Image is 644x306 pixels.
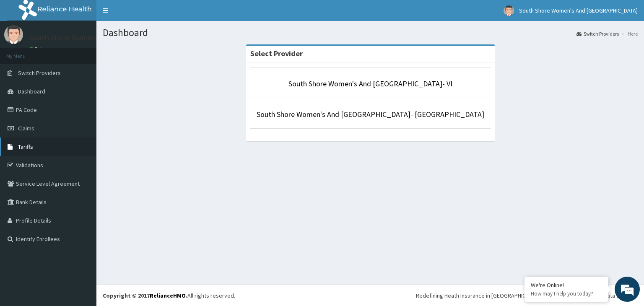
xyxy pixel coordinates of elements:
span: Claims [18,124,34,132]
div: Redefining Heath Insurance in [GEOGRAPHIC_DATA] using Telemedicine and Data Science! [416,291,638,300]
a: South Shore Women's And [GEOGRAPHIC_DATA]- VI [288,79,452,88]
a: Switch Providers [576,30,619,37]
img: User Image [504,5,514,16]
span: South Shore Women's And [GEOGRAPHIC_DATA] [519,7,638,14]
img: User Image [4,25,23,44]
p: South Shore Women's And [GEOGRAPHIC_DATA] [29,34,187,41]
li: Here [620,30,638,37]
div: We're Online! [531,281,602,289]
footer: All rights reserved. [96,285,644,306]
p: How may I help you today? [531,290,602,297]
strong: Select Provider [250,49,303,58]
a: RelianceHMO [150,292,186,299]
a: South Shore Women's And [GEOGRAPHIC_DATA]- [GEOGRAPHIC_DATA] [257,109,484,119]
span: Dashboard [18,88,45,95]
span: Switch Providers [18,69,61,77]
span: Tariffs [18,143,33,150]
strong: Copyright © 2017 . [103,292,187,299]
a: Online [29,46,49,52]
h1: Dashboard [103,27,638,38]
